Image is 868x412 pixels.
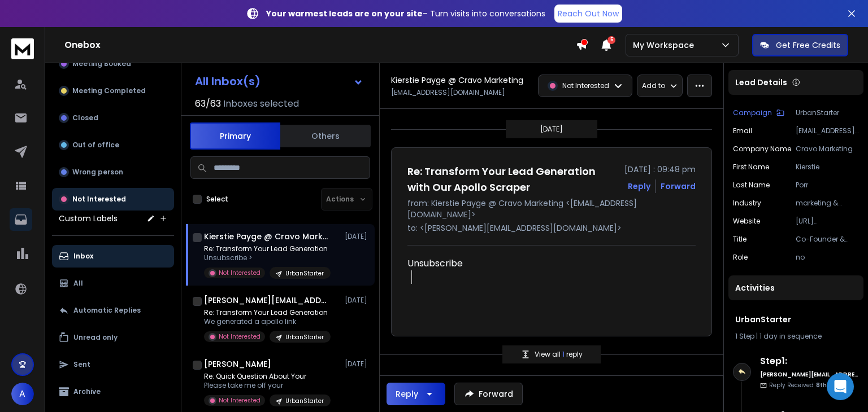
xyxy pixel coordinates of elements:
h1: [PERSON_NAME] [204,358,271,370]
p: Reach Out Now [558,8,619,19]
div: Activities [728,275,863,300]
p: [DATE] : 09:48 pm [624,164,696,175]
a: Reach Out Now [554,5,622,23]
p: Lead Details [735,77,787,88]
button: Campaign [733,108,784,117]
button: A [11,383,34,405]
p: Out of office [72,141,119,150]
p: Re: Transform Your Lead Generation [204,244,331,253]
span: 8th, Aug [816,381,841,389]
p: Archive [73,387,101,396]
button: Reply [628,181,650,192]
p: Inbox [73,252,93,261]
h1: Kierstie Payge @ Cravo Marketing [391,74,523,86]
p: Unread only [73,333,118,342]
p: Meeting Booked [72,59,131,68]
span: 63 / 63 [195,97,221,111]
p: View all reply [535,350,583,359]
div: Unsubscribe [407,257,687,270]
div: | [735,332,857,341]
h1: UrbanStarter [735,314,857,325]
h1: [PERSON_NAME][EMAIL_ADDRESS][DOMAIN_NAME] [204,295,328,306]
p: Not Interested [219,396,261,405]
button: Primary [190,122,280,150]
button: Inbox [52,245,174,268]
p: All [73,279,83,288]
strong: Your warmest leads are on your site [266,8,423,19]
div: Reply [396,388,418,400]
p: Last Name [733,181,770,190]
button: Unread only [52,326,174,349]
p: marketing & advertising [796,199,859,208]
button: Not Interested [52,188,174,211]
p: [DATE] [540,125,563,134]
p: Re: Quick Question About Your [204,372,331,381]
span: 1 Step [735,331,754,341]
p: Please take me off your [204,381,331,390]
p: [DATE] [345,232,370,241]
h3: Custom Labels [59,213,118,224]
label: Select [206,195,228,204]
span: 5 [607,36,615,44]
span: 1 [562,349,566,359]
h1: Kierstie Payge @ Cravo Marketing [204,231,328,242]
button: Sent [52,353,174,376]
p: [EMAIL_ADDRESS][DOMAIN_NAME] [391,88,505,97]
p: Re: Transform Your Lead Generation [204,308,331,317]
p: Email [733,126,752,135]
p: Company Name [733,144,791,154]
p: role [733,253,748,262]
p: [DATE] [345,296,370,305]
p: to: <[PERSON_NAME][EMAIL_ADDRESS][DOMAIN_NAME]> [407,222,696,234]
button: Wrong person [52,161,174,183]
p: Sent [73,360,90,369]
p: UrbanStarter [285,397,324,405]
p: Meeting Completed [72,86,146,95]
p: [URL][DOMAIN_NAME] [796,217,859,226]
p: industry [733,199,761,208]
p: Not Interested [562,81,609,90]
button: Closed [52,107,174,129]
p: Kierstie [796,163,859,172]
button: Forward [454,383,523,405]
p: Campaign [733,108,772,117]
button: Meeting Completed [52,80,174,102]
p: My Workspace [633,40,698,51]
p: – Turn visits into conversations [266,8,545,19]
p: We generated a apollo link [204,317,331,326]
button: Archive [52,380,174,403]
p: Add to [642,81,665,90]
p: UrbanStarter [285,269,324,278]
p: Reply Received [769,381,841,389]
p: Not Interested [219,269,261,277]
button: All [52,272,174,295]
button: Reply [387,383,445,405]
p: website [733,217,760,226]
p: Porr [796,181,859,190]
h3: Inboxes selected [223,97,299,111]
p: title [733,235,747,244]
img: logo [11,38,34,59]
button: Automatic Replies [52,299,174,322]
button: Out of office [52,134,174,156]
p: Wrong person [72,168,123,177]
h6: [PERSON_NAME][EMAIL_ADDRESS][DOMAIN_NAME] [760,370,859,379]
p: Get Free Credits [776,40,840,51]
h1: Re: Transform Your Lead Generation with Our Apollo Scraper [407,164,618,195]
h1: All Inbox(s) [195,76,261,87]
p: Not Interested [72,195,126,204]
span: 1 day in sequence [759,331,822,341]
p: Co-Founder & Director of Business Development [796,235,859,244]
button: Get Free Credits [752,34,848,56]
h1: Onebox [64,38,576,52]
p: [DATE] [345,360,370,369]
p: Closed [72,113,98,122]
p: no [796,253,859,262]
div: Open Intercom Messenger [827,373,854,400]
p: [EMAIL_ADDRESS][DOMAIN_NAME] [796,126,859,135]
p: UrbanStarter [285,333,324,341]
p: Not Interested [219,332,261,341]
p: from: Kierstie Payge @ Cravo Marketing <[EMAIL_ADDRESS][DOMAIN_NAME]> [407,198,696,220]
